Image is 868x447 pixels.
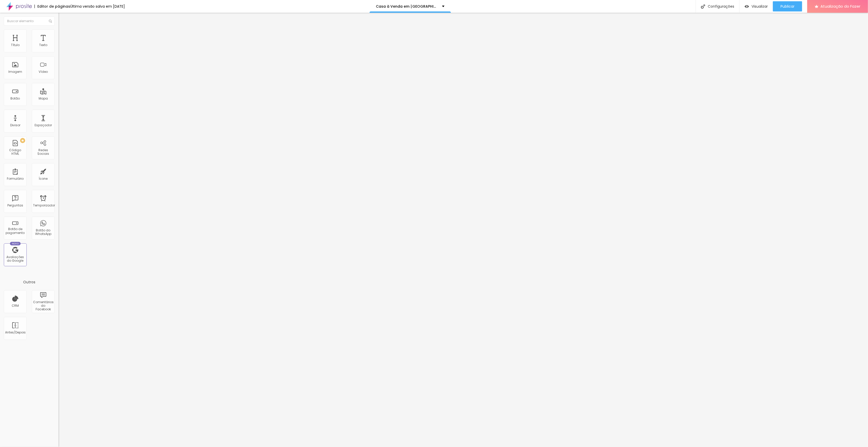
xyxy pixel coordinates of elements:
font: Ícone [39,176,48,181]
font: Temporizador [33,203,55,207]
font: Avaliações do Google [7,255,24,263]
font: Botão de pagamento [6,227,25,235]
img: Ícone [49,20,52,23]
iframe: Editor [58,13,868,447]
font: Configurações [708,4,734,9]
font: Outros [23,280,35,285]
button: Visualizar [740,1,773,11]
font: Texto [39,43,47,47]
font: Formulário [7,176,24,181]
font: Título [11,43,20,47]
font: Imagem [8,69,22,74]
font: Código HTML [9,148,21,156]
font: CRM [12,303,19,308]
font: Última versão salva em [DATE] [70,4,125,9]
font: Vídeo [39,69,48,74]
font: Publicar [781,4,795,9]
font: Espaçador [35,123,52,127]
input: Buscar elemento [4,17,55,26]
font: Divisor [10,123,20,127]
font: Perguntas [7,203,23,207]
img: view-1.svg [745,4,749,9]
img: Ícone [701,4,705,9]
button: Publicar [773,1,802,11]
font: Editor de páginas [37,4,70,9]
font: Botão [11,96,20,101]
font: Comentários do Facebook [33,300,54,312]
font: Visualizar [752,4,768,9]
font: Redes Sociais [37,148,49,156]
font: Antes/Depois [5,330,26,334]
font: Novo [12,242,19,245]
font: Atualização do Fazer [820,4,860,9]
font: Casa à Venda em [GEOGRAPHIC_DATA] – [GEOGRAPHIC_DATA] [376,4,496,9]
font: Mapa [39,96,48,101]
font: Botão do WhatsApp [35,228,51,236]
